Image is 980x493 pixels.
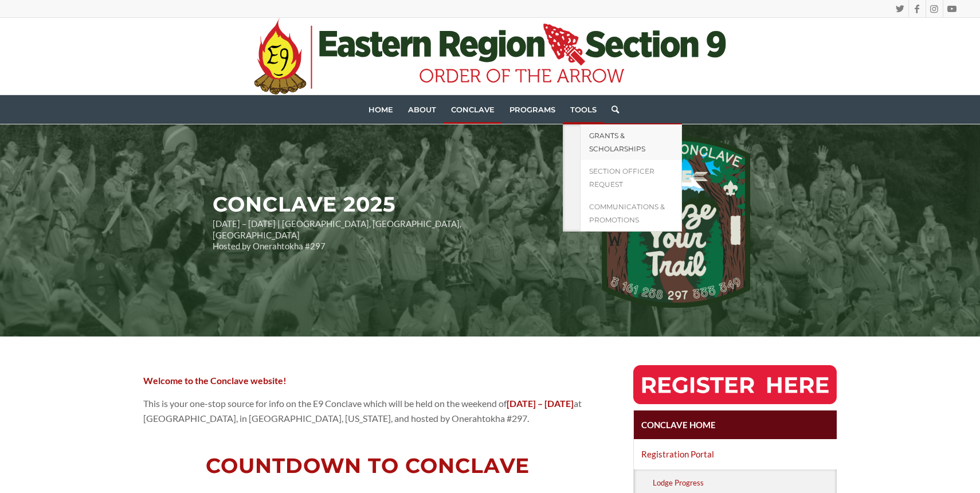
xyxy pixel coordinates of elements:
a: Search [604,95,619,124]
span: Conclave [451,105,495,114]
img: RegisterHereButton [633,365,837,404]
a: Home [361,95,401,124]
p: [DATE] – [DATE] | [GEOGRAPHIC_DATA], [GEOGRAPHIC_DATA], [GEOGRAPHIC_DATA] Hosted by Onerahtokha #297 [213,218,543,252]
span: Communications & Promotions [589,202,665,224]
span: Tools [570,105,597,114]
span: Grants & Scholarships [589,131,645,153]
a: Section Officer Request [580,160,682,195]
a: Conclave Home [634,410,837,439]
h2: CONCLAVE 2025 [213,193,543,216]
strong: [DATE] – [DATE] [507,398,574,409]
span: Section Officer Request [589,167,654,189]
a: Communications & Promotions [580,195,682,232]
p: This is your one-stop source for info on the E9 Conclave which will be held on the weekend of at ... [143,396,591,427]
a: Registration Portal [634,440,837,468]
a: Grants & Scholarships [580,124,682,160]
a: About [401,95,444,124]
span: Home [369,105,393,114]
a: Tools [563,95,604,124]
strong: Welcome to the Conclave website! [143,375,287,386]
a: Programs [502,95,563,124]
a: Conclave [444,95,502,124]
span: Programs [509,105,555,114]
h2: COUNTDOWN TO CONCLAVE [143,455,591,478]
span: About [408,105,436,114]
